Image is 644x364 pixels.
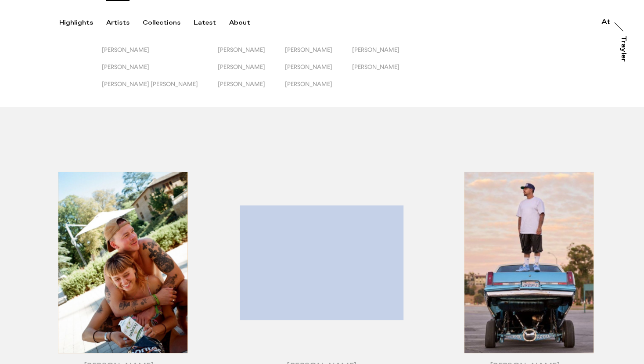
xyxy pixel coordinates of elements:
[102,63,149,70] span: [PERSON_NAME]
[143,19,180,27] div: Collections
[59,19,106,27] button: Highlights
[285,46,332,53] span: [PERSON_NAME]
[106,19,143,27] button: Artists
[601,17,610,25] a: At
[102,63,218,80] button: [PERSON_NAME]
[352,63,399,70] span: [PERSON_NAME]
[194,19,216,27] div: Latest
[285,80,352,97] button: [PERSON_NAME]
[285,46,352,63] button: [PERSON_NAME]
[218,63,265,70] span: [PERSON_NAME]
[218,46,265,53] span: [PERSON_NAME]
[620,36,629,72] a: Trayler
[285,63,352,80] button: [PERSON_NAME]
[143,19,194,27] button: Collections
[285,63,332,70] span: [PERSON_NAME]
[229,19,263,27] button: About
[59,19,93,27] div: Highlights
[285,80,332,87] span: [PERSON_NAME]
[218,80,285,97] button: [PERSON_NAME]
[194,19,229,27] button: Latest
[102,46,218,63] button: [PERSON_NAME]
[218,80,265,87] span: [PERSON_NAME]
[102,80,218,97] button: [PERSON_NAME] [PERSON_NAME]
[102,46,149,53] span: [PERSON_NAME]
[106,19,130,27] div: Artists
[620,36,627,62] div: Trayler
[218,46,285,63] button: [PERSON_NAME]
[102,80,198,87] span: [PERSON_NAME] [PERSON_NAME]
[352,46,419,63] button: [PERSON_NAME]
[352,63,419,80] button: [PERSON_NAME]
[218,63,285,80] button: [PERSON_NAME]
[229,19,250,27] div: About
[352,46,399,53] span: [PERSON_NAME]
